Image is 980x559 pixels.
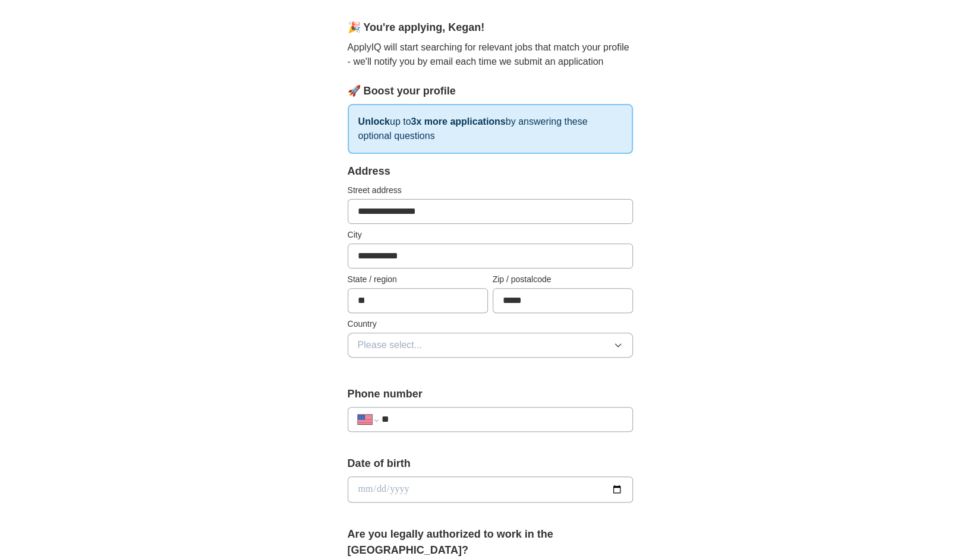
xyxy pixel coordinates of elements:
span: Please select... [358,338,423,352]
p: ApplyIQ will start searching for relevant jobs that match your profile - we'll notify you by emai... [348,40,633,69]
strong: Unlock [358,116,390,127]
div: 🚀 Boost your profile [348,83,633,99]
label: City [348,229,633,241]
p: up to by answering these optional questions [348,104,633,154]
div: Address [348,163,633,179]
button: Please select... [348,333,633,358]
label: State / region [348,273,488,286]
div: 🎉 You're applying , Kegan ! [348,20,633,36]
label: Are you legally authorized to work in the [GEOGRAPHIC_DATA]? [348,526,633,558]
strong: 3x more applications [411,116,505,127]
label: Zip / postalcode [493,273,633,286]
label: Date of birth [348,456,633,472]
label: Country [348,318,633,330]
label: Phone number [348,386,633,402]
label: Street address [348,184,633,197]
